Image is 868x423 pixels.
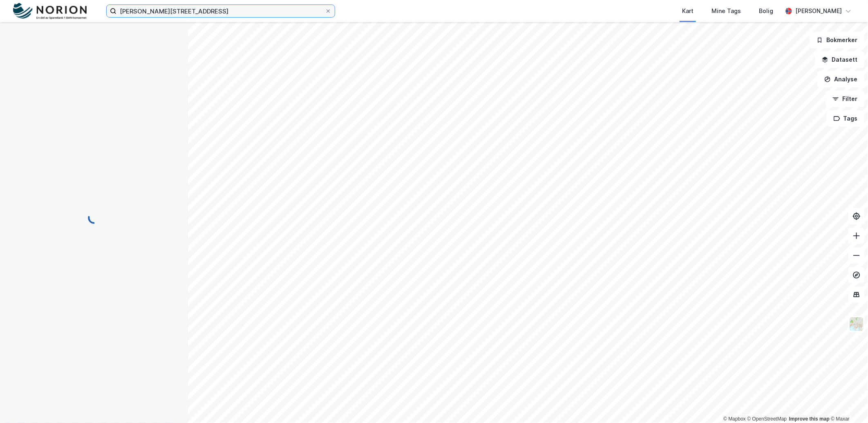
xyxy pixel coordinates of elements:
iframe: Chat Widget [827,384,868,423]
button: Tags [827,110,865,127]
a: OpenStreetMap [747,416,787,422]
input: Søk på adresse, matrikkel, gårdeiere, leietakere eller personer [116,5,325,17]
div: Kontrollprogram for chat [827,384,868,423]
div: [PERSON_NAME] [795,6,842,16]
div: Bolig [759,6,773,16]
div: Mine Tags [711,6,741,16]
button: Analyse [817,71,865,87]
button: Datasett [815,51,865,68]
img: norion-logo.80e7a08dc31c2e691866.png [13,3,87,20]
button: Bokmerker [810,32,865,48]
a: Mapbox [723,416,746,422]
div: Kart [682,6,694,16]
button: Filter [825,91,865,107]
img: spinner.a6d8c91a73a9ac5275cf975e30b51cfb.svg [87,211,101,224]
a: Improve this map [789,416,830,422]
img: Z [849,316,864,332]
